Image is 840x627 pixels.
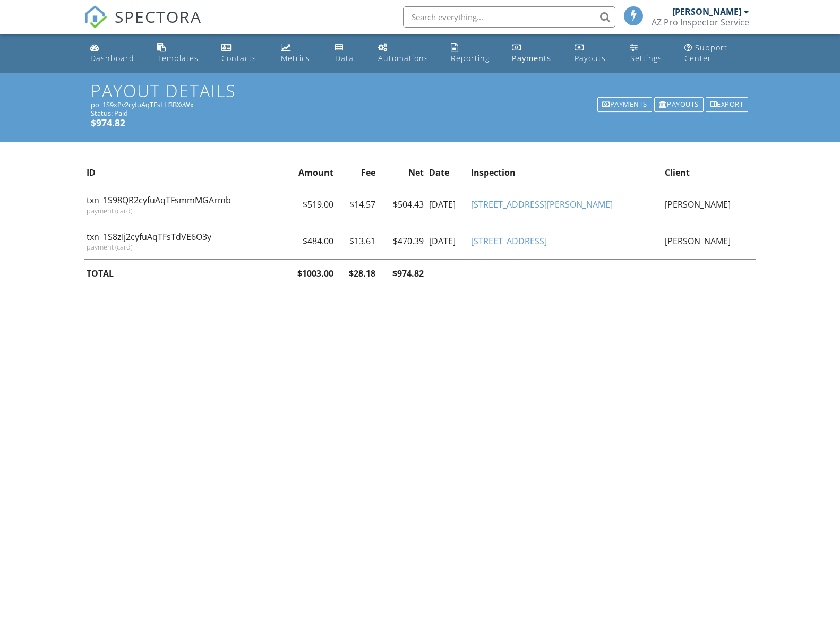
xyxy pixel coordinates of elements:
[281,53,310,63] div: Metrics
[336,223,378,260] td: $13.61
[335,53,354,63] div: Data
[654,97,704,112] div: Payouts
[630,53,662,63] div: Settings
[378,260,426,288] th: $974.82
[336,186,378,222] td: $14.57
[378,159,426,186] th: Net
[217,38,268,68] a: Contacts
[597,97,652,112] div: Payments
[91,100,749,109] div: po_1S9xPv2cyfuAqTFsLH3BXvWx
[626,38,672,68] a: Settings
[451,53,490,63] div: Reporting
[662,186,756,222] td: [PERSON_NAME]
[378,53,428,63] div: Automations
[447,38,499,68] a: Reporting
[680,38,753,68] a: Support Center
[662,159,756,186] th: Client
[471,199,613,210] a: [STREET_ADDRESS][PERSON_NAME]
[471,235,547,247] a: [STREET_ADDRESS]
[378,223,426,260] td: $470.39
[705,96,750,113] a: Export
[86,38,144,68] a: Dashboard
[281,186,336,222] td: $519.00
[596,96,653,113] a: Payments
[378,186,426,222] td: $504.43
[84,14,202,37] a: SPECTORA
[575,53,606,63] div: Payouts
[570,38,618,68] a: Payouts
[426,186,468,222] td: [DATE]
[281,260,336,288] th: $1003.00
[221,53,256,63] div: Contacts
[87,207,279,215] div: payment (card)
[672,6,741,17] div: [PERSON_NAME]
[653,96,705,113] a: Payouts
[84,159,281,186] th: ID
[652,17,749,28] div: AZ Pro Inspector Service
[331,38,365,68] a: Data
[90,53,134,63] div: Dashboard
[281,223,336,260] td: $484.00
[374,38,438,68] a: Automations (Basic)
[336,260,378,288] th: $28.18
[508,38,562,68] a: Payments
[336,159,378,186] th: Fee
[512,53,551,63] div: Payments
[281,159,336,186] th: Amount
[87,243,279,251] div: payment (card)
[84,186,281,222] td: txn_1S98QR2cyfuAqTFsmmMGArmb
[403,6,615,28] input: Search everything...
[426,159,468,186] th: Date
[153,38,209,68] a: Templates
[84,260,281,288] th: TOTAL
[115,5,202,28] span: SPECTORA
[468,159,662,186] th: Inspection
[91,117,749,128] h5: $974.82
[277,38,322,68] a: Metrics
[426,223,468,260] td: [DATE]
[91,81,749,100] h1: Payout Details
[91,109,749,117] div: Status: Paid
[157,53,199,63] div: Templates
[662,223,756,260] td: [PERSON_NAME]
[684,42,727,63] div: Support Center
[84,5,107,29] img: The Best Home Inspection Software - Spectora
[706,97,749,112] div: Export
[84,223,281,260] td: txn_1S8zIj2cyfuAqTFsTdVE6O3y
